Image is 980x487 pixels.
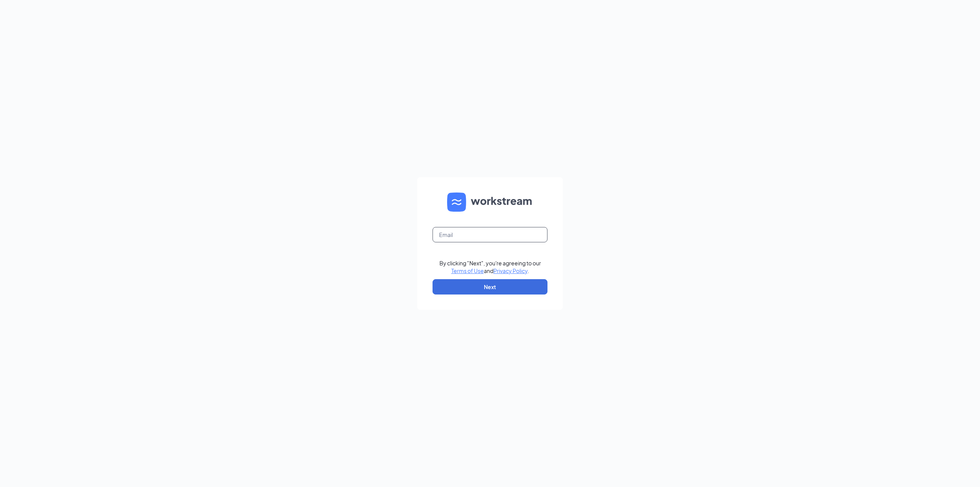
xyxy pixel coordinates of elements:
[447,192,533,212] img: WS logo and Workstream text
[439,259,541,275] div: By clicking "Next", you're agreeing to our and .
[493,267,528,274] a: Privacy Policy
[433,227,547,242] input: Email
[433,279,547,295] button: Next
[451,267,484,274] a: Terms of Use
